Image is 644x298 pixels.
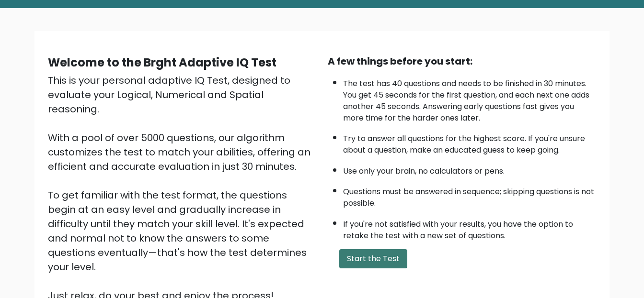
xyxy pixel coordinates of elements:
div: A few things before you start: [328,54,596,68]
li: If you're not satisfied with your results, you have the option to retake the test with a new set ... [343,214,596,242]
b: Welcome to the Brght Adaptive IQ Test [48,55,276,70]
li: Try to answer all questions for the highest score. If you're unsure about a question, make an edu... [343,128,596,156]
li: The test has 40 questions and needs to be finished in 30 minutes. You get 45 seconds for the firs... [343,73,596,124]
button: Start the Test [339,249,407,268]
li: Use only your brain, no calculators or pens. [343,161,596,177]
li: Questions must be answered in sequence; skipping questions is not possible. [343,181,596,209]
